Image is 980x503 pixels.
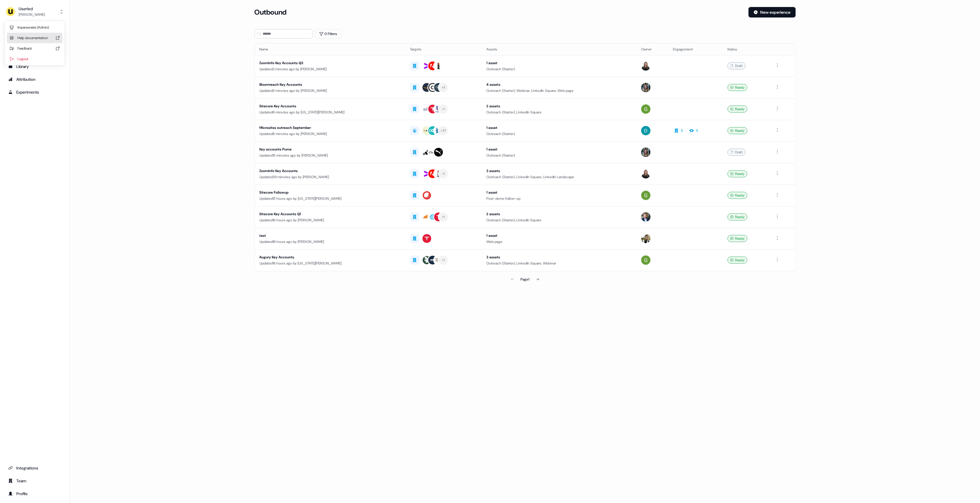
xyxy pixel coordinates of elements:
[5,5,65,19] button: Userled[PERSON_NAME]
[7,43,62,54] div: Feedback
[7,33,62,43] div: Help documentation
[5,21,65,65] div: Userled[PERSON_NAME]
[19,12,45,17] div: [PERSON_NAME]
[7,54,62,64] div: Logout
[19,6,45,12] div: Userled
[7,22,62,33] div: Impersonate (Admin)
